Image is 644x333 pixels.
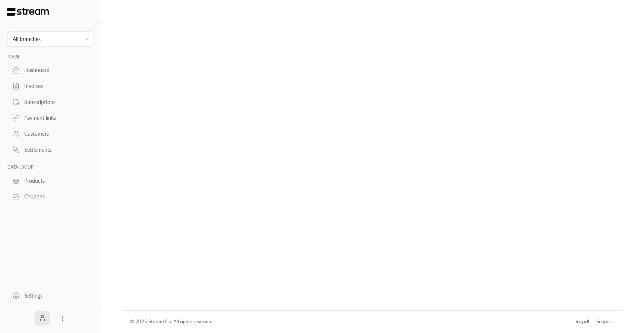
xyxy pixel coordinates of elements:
[575,318,589,326] div: العربية
[24,130,85,138] div: Customers
[7,173,94,188] a: Products
[24,66,85,74] div: Dashboard
[24,193,85,200] div: Coupons
[7,54,94,60] p: MAIN
[24,292,85,299] div: Settings
[13,35,41,43] div: All branches
[7,288,94,303] a: Settings
[24,82,85,90] div: Invoices
[24,98,85,106] div: Subscriptions
[7,79,94,94] a: Invoices
[7,189,94,204] a: Coupons
[7,63,94,78] a: Dashboard
[6,8,50,16] img: Logo
[24,177,85,185] div: Products
[7,164,94,170] p: CATALOGUE
[7,31,94,47] button: All branches
[24,146,85,154] div: Settlements
[130,318,214,326] div: © 2025 Stream Co. All rights reserved.
[24,114,85,122] div: Payment links
[7,95,94,109] a: Subscriptions
[7,111,94,125] a: Payment links
[594,315,616,329] a: Support
[7,127,94,141] a: Customers
[7,143,94,157] a: Settlements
